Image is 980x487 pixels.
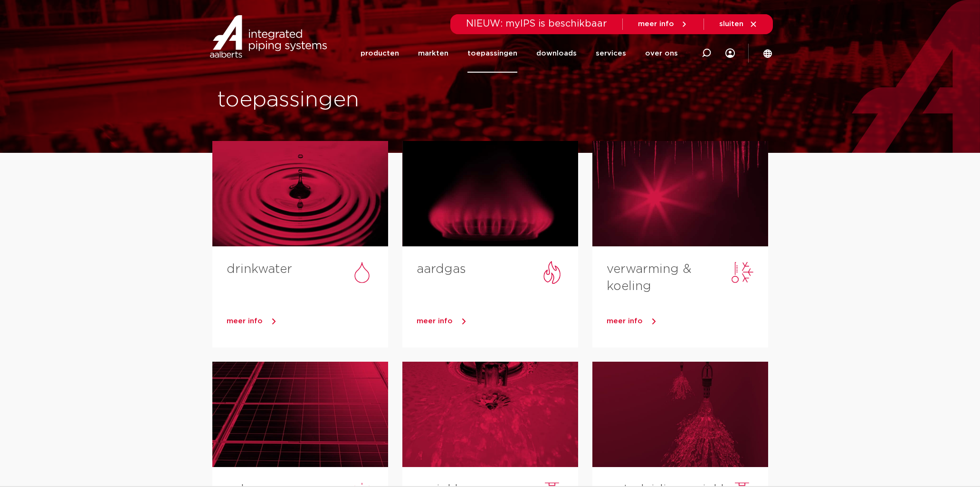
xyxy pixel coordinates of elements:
a: services [596,34,626,73]
a: drinkwater [227,263,292,275]
a: producten [361,34,399,73]
h1: toepassingen [217,85,485,115]
a: over ons [645,34,678,73]
span: sluiten [719,20,743,28]
div: my IPS [725,34,735,73]
a: verwarming & koeling [607,263,692,292]
a: sluiten [719,20,758,28]
a: downloads [536,34,577,73]
a: meer info [417,314,578,328]
span: meer info [227,318,263,325]
nav: Menu [361,34,678,73]
a: toepassingen [467,34,517,73]
span: meer info [607,318,643,325]
span: meer info [417,318,453,325]
span: meer info [638,20,674,28]
a: meer info [607,314,768,328]
a: meer info [227,314,388,328]
a: markten [418,34,448,73]
a: aardgas [417,263,466,275]
a: meer info [638,20,688,28]
span: NIEUW: myIPS is beschikbaar [466,19,607,28]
